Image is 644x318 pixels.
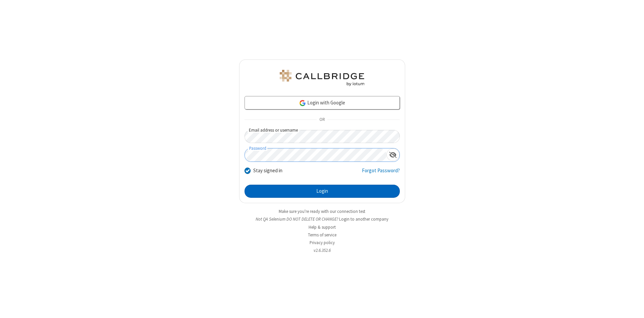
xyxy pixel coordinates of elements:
button: Login [245,185,400,198]
a: Privacy policy [310,240,335,245]
button: Login to another company [339,216,388,222]
img: google-icon.png [299,99,306,107]
iframe: Chat [627,301,639,313]
input: Email address or username [245,130,400,143]
a: Make sure you're ready with our connection test [279,209,365,214]
span: OR [317,115,327,125]
a: Login with Google [245,96,400,109]
div: Show password [386,148,399,161]
input: Password [245,148,386,162]
img: QA Selenium DO NOT DELETE OR CHANGE [278,70,366,86]
a: Forgot Password? [362,167,400,180]
li: Not QA Selenium DO NOT DELETE OR CHANGE? [239,216,405,222]
a: Help & support [309,224,336,230]
label: Stay signed in [253,167,282,175]
li: v2.6.352.6 [239,247,405,254]
a: Terms of service [308,232,336,238]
